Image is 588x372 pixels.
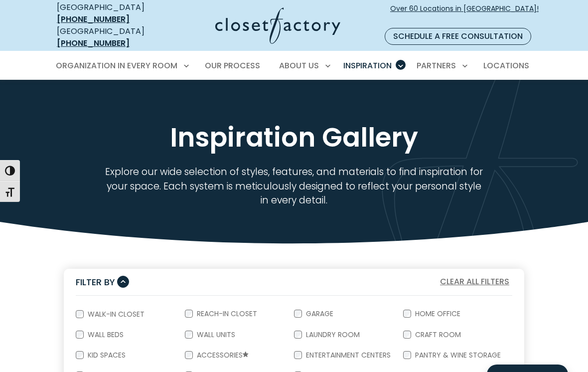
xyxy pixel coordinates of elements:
span: Inspiration [343,60,392,71]
div: [GEOGRAPHIC_DATA] [57,25,165,49]
button: Filter By [76,275,129,289]
label: Walk-In Closet [84,311,147,318]
label: Home Office [411,310,462,317]
span: Our Process [205,60,260,71]
div: [GEOGRAPHIC_DATA] [57,1,165,25]
span: Locations [483,60,529,71]
img: Closet Factory Logo [215,7,340,44]
span: Partners [417,60,456,71]
label: Reach-In Closet [193,310,259,317]
p: Explore our wide selection of styles, features, and materials to find inspiration for your space.... [103,165,485,208]
span: Over 60 Locations in [GEOGRAPHIC_DATA]! [390,3,539,24]
a: [PHONE_NUMBER] [57,13,130,25]
h1: Inspiration Gallery [64,122,524,153]
span: Organization in Every Room [56,60,177,71]
label: Garage [302,310,335,317]
label: Kid Spaces [84,352,128,359]
a: [PHONE_NUMBER] [57,37,130,49]
span: About Us [279,60,319,71]
label: Accessories [193,352,251,360]
button: Clear All Filters [437,275,512,288]
label: Wall Units [193,331,237,338]
label: Wall Beds [84,331,126,338]
label: Craft Room [411,331,463,338]
label: Pantry & Wine Storage [411,352,503,359]
label: Laundry Room [302,331,362,338]
label: Entertainment Centers [302,352,393,359]
nav: Primary Menu [49,52,539,80]
a: Schedule a Free Consultation [385,28,531,45]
